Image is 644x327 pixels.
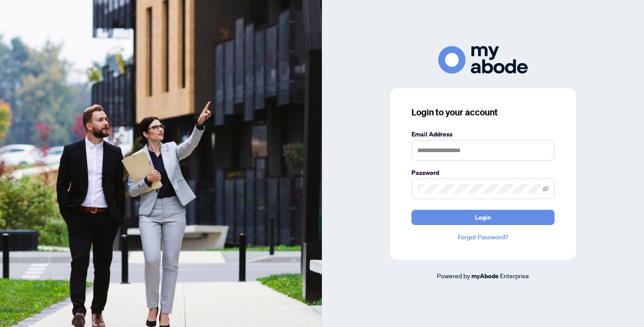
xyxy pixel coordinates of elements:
span: Powered by [437,272,470,280]
a: Forgot Password? [411,232,555,242]
label: Password [411,168,555,178]
span: eye-invisible [542,186,549,192]
h3: Login to your account [411,106,555,119]
img: ma-logo [438,46,528,73]
button: Login [411,210,555,225]
span: Login [475,210,491,225]
label: Email Address [411,129,555,139]
span: Enterprise [500,272,529,280]
a: myAbode [471,271,499,281]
